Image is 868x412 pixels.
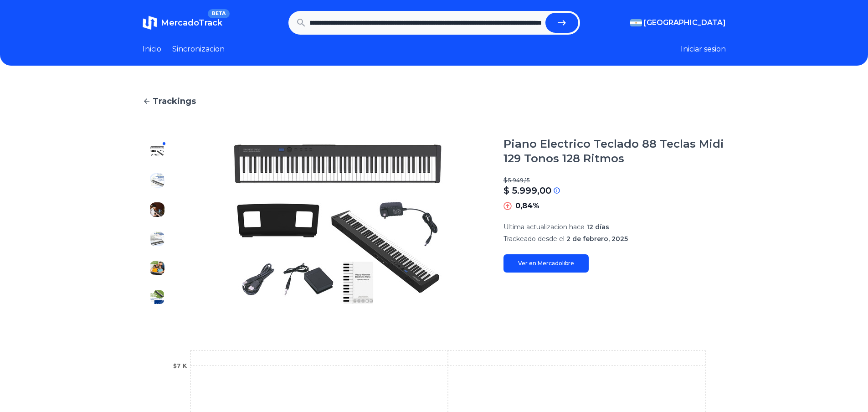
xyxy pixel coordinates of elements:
[503,223,585,231] span: Ultima actualizacion hace
[630,17,726,28] button: [GEOGRAPHIC_DATA]
[150,261,164,275] img: Piano Electrico Teclado 88 Teclas Midi 129 Tonos 128 Ritmos
[503,254,589,273] a: Ver en Mercadolibre
[150,232,164,246] img: Piano Electrico Teclado 88 Teclas Midi 129 Tonos 128 Ritmos
[150,202,164,217] img: Piano Electrico Teclado 88 Teclas Midi 129 Tonos 128 Ritmos
[681,44,726,55] button: Iniciar sesion
[503,137,726,166] h1: Piano Electrico Teclado 88 Teclas Midi 129 Tonos 128 Ritmos
[503,235,565,243] span: Trackeado desde el
[150,290,164,304] img: Piano Electrico Teclado 88 Teclas Midi 129 Tonos 128 Ritmos
[161,18,222,28] span: MercadoTrack
[143,15,157,30] img: MercadoTrack
[630,19,642,26] img: Argentina
[503,177,726,184] p: $ 5.949,15
[172,44,225,55] a: Sincronizacion
[586,223,609,231] span: 12 días
[566,235,628,243] span: 2 de febrero, 2025
[208,9,229,18] span: BETA
[190,137,485,312] img: Piano Electrico Teclado 88 Teclas Midi 129 Tonos 128 Ritmos
[644,17,726,28] span: [GEOGRAPHIC_DATA]
[150,173,164,188] img: Piano Electrico Teclado 88 Teclas Midi 129 Tonos 128 Ritmos
[173,363,187,369] tspan: $7 K
[143,15,222,30] a: MercadoTrackBETA
[515,201,539,211] p: 0,84%
[153,95,196,108] span: Trackings
[503,184,551,197] p: $ 5.999,00
[150,144,164,159] img: Piano Electrico Teclado 88 Teclas Midi 129 Tonos 128 Ritmos
[143,44,161,55] a: Inicio
[143,95,726,108] a: Trackings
